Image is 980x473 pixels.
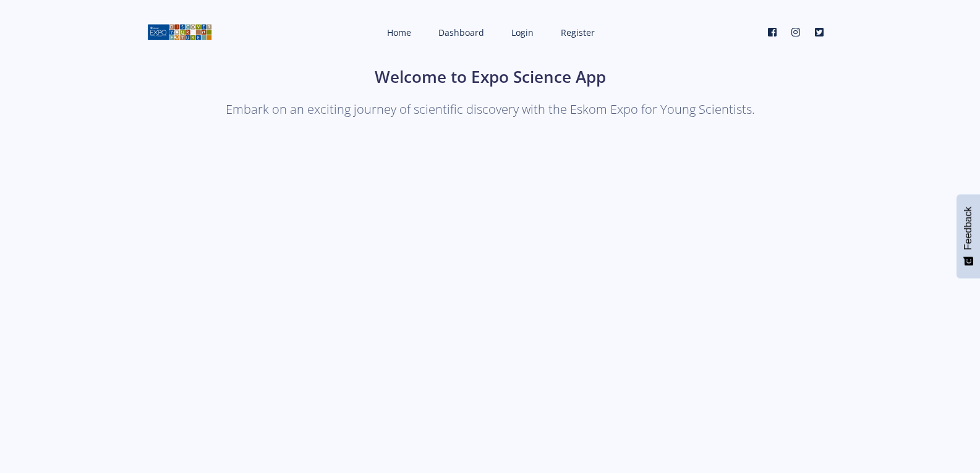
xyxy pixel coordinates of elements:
span: Login [511,27,534,38]
a: Register [548,16,605,49]
a: Home [375,16,421,49]
h1: Welcome to Expo Science App [147,65,833,89]
a: Dashboard [426,16,494,49]
img: logo01.png [147,23,212,41]
span: Home [387,27,411,38]
span: Feedback [963,207,974,250]
button: Feedback - Show survey [957,194,980,278]
span: Register [561,27,595,38]
p: Embark on an exciting journey of scientific discovery with the Eskom Expo for Young Scientists. [147,99,833,120]
span: Dashboard [438,27,484,38]
a: Login [499,16,543,49]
